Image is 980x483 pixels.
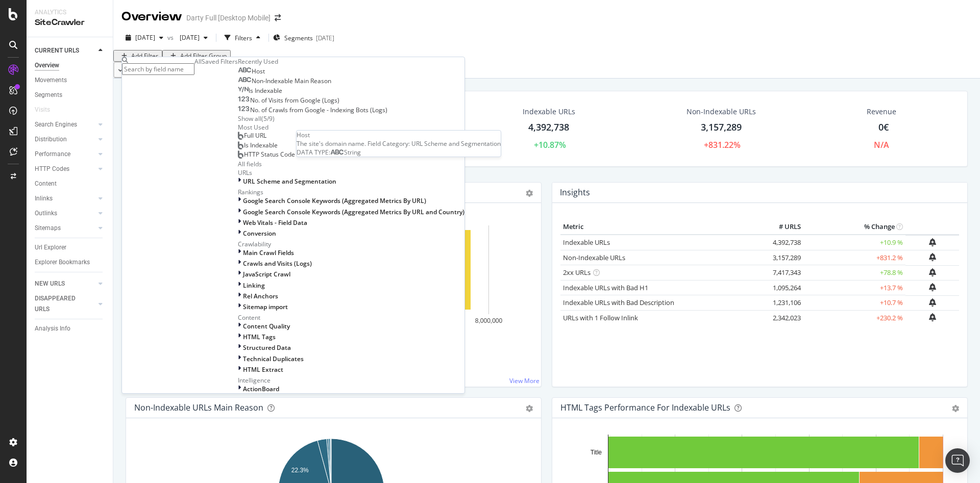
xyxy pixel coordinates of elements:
[528,121,569,134] div: 4,392,738
[509,376,540,385] a: View More
[701,121,742,134] div: 3,157,289
[35,75,106,86] a: Movements
[243,218,307,227] span: Web Vitals - Field Data
[563,298,674,307] a: Indexable URLs with Bad Description
[874,139,889,151] div: N/A
[803,280,905,295] td: +13.7 %
[121,8,182,26] div: Overview
[35,278,65,289] div: NEW URLS
[35,242,106,253] a: Url Explorer
[867,107,896,117] span: Revenue
[35,105,50,115] div: Visits
[243,248,294,257] span: Main Crawl Fields
[243,270,290,278] span: JavaScript Crawl
[252,77,331,85] span: Non-Indexable Main Reason
[878,121,889,133] span: 0€
[35,45,95,56] a: CURRENT URLS
[929,238,936,246] div: bell-plus
[35,242,66,253] div: Url Explorer
[238,188,464,196] div: Rankings
[526,190,533,197] div: gear
[929,298,936,307] div: bell-plus
[35,164,69,174] div: HTTP Codes
[273,30,334,46] button: Segments[DATE]
[29,16,50,24] div: v 4.0.25
[563,283,648,292] a: Indexable URLs with Bad H1
[180,52,227,60] div: Add Filter Group
[238,240,464,248] div: Crawlability
[35,119,95,130] a: Search Engines
[35,208,57,219] div: Outlinks
[243,259,312,268] span: Crawls and Visits (Logs)
[35,323,106,334] a: Analysis Info
[35,179,57,189] div: Content
[297,131,501,139] div: Host
[563,238,610,247] a: Indexable URLs
[803,219,905,235] th: % Change
[249,86,282,95] span: Is Indexable
[35,90,106,100] a: Segments
[929,253,936,261] div: bell-plus
[763,219,803,235] th: # URLS
[35,223,95,234] a: Sitemaps
[560,186,590,199] h4: Insights
[250,96,339,105] span: No. of Visits from Google (Logs)
[244,131,266,140] span: Full URL
[344,148,361,157] span: String
[563,253,625,262] a: Non-Indexable URLs
[243,177,336,186] span: URL Scheme and Segmentation
[35,278,95,289] a: NEW URLS
[534,139,566,151] div: +10.87%
[929,283,936,291] div: bell-plus
[42,59,51,67] img: tab_domain_overview_orange.svg
[113,50,162,62] button: Add Filter
[186,13,271,23] div: Darty Full [Desktop Mobile]
[35,134,95,145] a: Distribution
[244,150,295,159] span: HTTP Status Code
[250,106,387,114] span: No. of Crawls from Google - Indexing Bots (Logs)
[243,354,304,363] span: Technical Duplicates
[134,402,263,413] div: Non-Indexable URLs Main Reason
[803,265,905,281] td: +78.8 %
[162,50,231,62] button: Add Filter Group
[704,139,741,151] div: +831.22%
[35,293,95,315] a: DISAPPEARED URLS
[952,405,959,412] div: gear
[275,14,281,21] div: arrow-right-arrow-left
[16,27,24,35] img: website_grey.svg
[113,62,145,78] button: Apply
[763,310,803,325] td: 2,342,023
[284,34,313,42] span: Segments
[261,114,275,123] div: ( 5 / 9 )
[563,313,638,322] a: URLs with 1 Follow Inlink
[297,139,501,148] div: The site's domain name. Field Category: URL Scheme and Segmentation
[238,168,464,177] div: URLs
[243,208,464,216] span: Google Search Console Keywords (Aggregated Metrics By URL and Country)
[35,90,62,100] div: Segments
[35,17,105,29] div: SiteCrawler
[291,467,309,474] text: 22.3%
[35,164,95,174] a: HTTP Codes
[35,323,70,334] div: Analysis Info
[763,265,803,281] td: 7,417,343
[35,149,95,160] a: Performance
[945,448,970,473] div: Open Intercom Messenger
[176,30,212,46] button: [DATE]
[238,57,464,66] div: Recently Used
[194,57,202,66] div: All
[243,281,265,290] span: Linking
[560,219,763,235] th: Metric
[475,317,503,324] text: 8,000,000
[27,27,115,35] div: Domaine: [DOMAIN_NAME]
[560,402,730,413] div: HTML Tags Performance for Indexable URLs
[316,34,334,42] div: [DATE]
[243,196,426,205] span: Google Search Console Keywords (Aggregated Metrics By URL)
[687,107,756,117] div: Non-Indexable URLs
[122,63,194,75] input: Search by field name
[244,141,278,149] span: Is Indexable
[129,60,154,67] div: Mots-clés
[238,114,261,123] div: Show all
[167,33,176,42] span: vs
[176,33,200,42] span: 2025 May. 30th
[252,67,265,75] span: Host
